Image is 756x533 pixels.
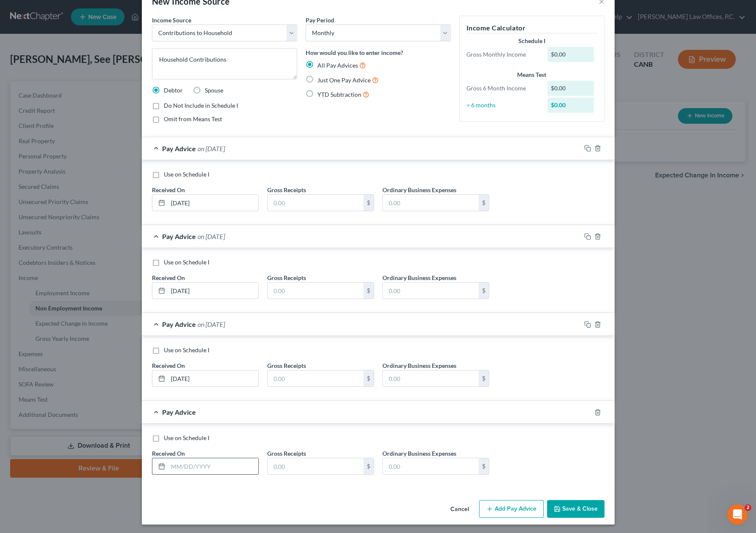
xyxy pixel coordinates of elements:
div: Gross Monthly Income [462,50,544,59]
input: 0.00 [268,458,363,474]
span: Received On [152,362,185,369]
span: Omit from Means Test [164,115,222,122]
div: Means Test [466,71,597,79]
div: $ [479,195,489,211]
span: Pay Advice [162,232,196,240]
label: Ordinary Business Expenses [382,449,456,458]
label: How would you like to enter income? [306,48,403,57]
iframe: Intercom live chat [727,504,748,525]
span: Income Source [152,16,191,24]
button: Add Pay Advice [479,500,544,518]
span: Use on Schedule I [164,258,209,266]
span: Do Not Include in Schedule I [164,102,238,109]
input: 0.00 [268,195,363,211]
div: $0.00 [547,81,594,96]
div: $ [479,370,489,386]
div: Schedule I [466,37,597,45]
input: 0.00 [268,370,363,386]
div: $0.00 [547,98,594,113]
div: $0.00 [547,47,594,62]
input: 0.00 [383,458,479,474]
span: All Pay Advices [317,62,358,69]
span: Use on Schedule I [164,346,209,354]
span: on [DATE] [198,144,225,152]
label: Pay Period [306,16,334,24]
input: 0.00 [383,195,479,211]
div: ÷ 6 months [462,101,544,109]
input: MM/DD/YYYY [168,195,258,211]
div: $ [363,195,374,211]
span: Spouse [205,87,223,94]
input: 0.00 [383,283,479,299]
span: Use on Schedule I [164,171,209,178]
input: MM/DD/YYYY [168,283,258,299]
label: Gross Receipts [267,273,306,282]
span: Pay Advice [162,408,196,416]
span: Received On [152,186,185,193]
label: Ordinary Business Expenses [382,185,456,194]
div: $ [363,370,374,386]
span: Use on Schedule I [164,434,209,441]
div: $ [479,283,489,299]
input: MM/DD/YYYY [168,458,258,474]
input: MM/DD/YYYY [168,370,258,386]
button: Save & Close [547,500,604,518]
span: Received On [152,450,185,457]
span: Pay Advice [162,144,196,152]
label: Gross Receipts [267,361,306,370]
span: on [DATE] [198,320,225,328]
span: 2 [745,504,751,511]
h5: Income Calculator [466,23,597,33]
label: Gross Receipts [267,185,306,194]
span: Just One Pay Advice [317,76,371,84]
span: YTD Subtraction [317,91,361,98]
button: Cancel [444,501,476,518]
label: Gross Receipts [267,449,306,458]
div: Gross 6 Month Income [462,84,544,92]
span: Received On [152,274,185,281]
span: Debtor [164,87,183,94]
input: 0.00 [383,370,479,386]
label: Ordinary Business Expenses [382,273,456,282]
span: on [DATE] [198,232,225,240]
div: $ [479,458,489,474]
div: $ [363,458,374,474]
span: Pay Advice [162,320,196,328]
input: 0.00 [268,283,363,299]
label: Ordinary Business Expenses [382,361,456,370]
div: $ [363,283,374,299]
